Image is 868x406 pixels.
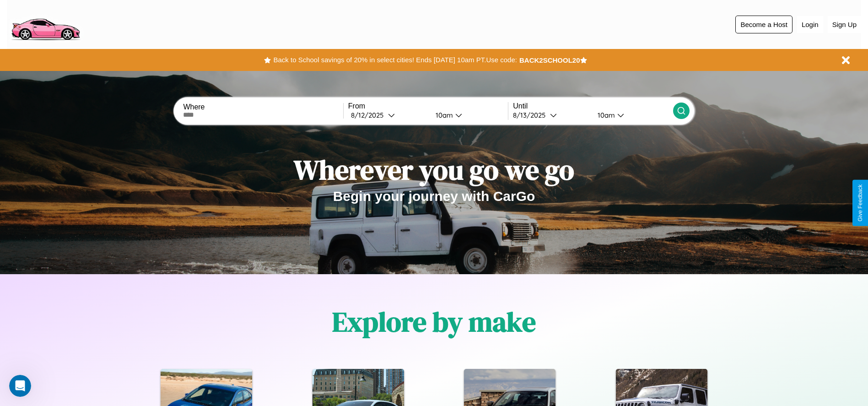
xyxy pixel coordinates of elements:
[593,111,617,119] div: 10am
[513,102,673,110] label: Until
[271,54,519,66] button: Back to School savings of 20% in select cities! Ends [DATE] 10am PT.Use code:
[332,303,536,341] h1: Explore by make
[348,110,428,120] button: 8/12/2025
[428,110,508,120] button: 10am
[797,16,823,33] button: Login
[857,184,863,222] div: Give Feedback
[351,111,388,119] div: 8 / 12 / 2025
[348,102,508,110] label: From
[590,110,673,120] button: 10am
[519,56,580,64] b: BACK2SCHOOL20
[513,111,550,119] div: 8 / 13 / 2025
[431,111,455,119] div: 10am
[828,16,861,33] button: Sign Up
[183,103,343,111] label: Where
[735,16,793,33] button: Become a Host
[9,375,31,397] iframe: Intercom live chat
[7,5,84,43] img: logo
